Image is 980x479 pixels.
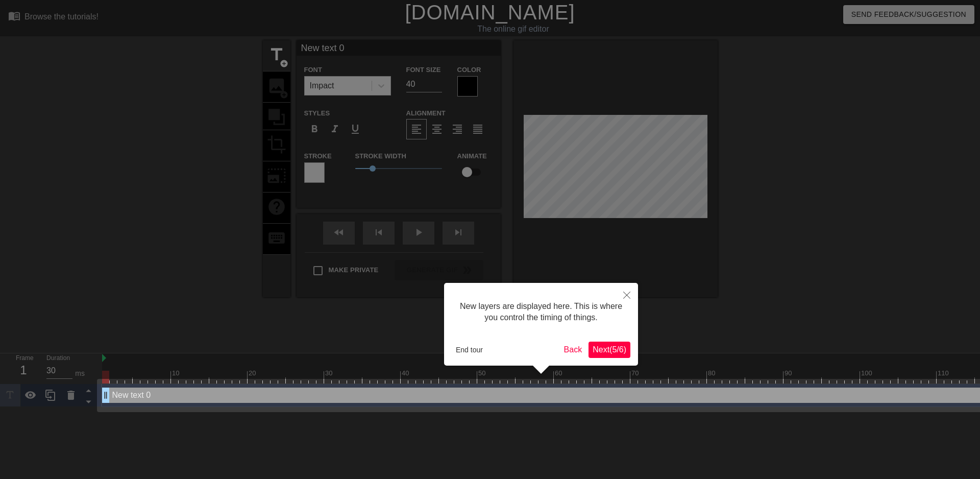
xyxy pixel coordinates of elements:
div: New layers are displayed here. This is where you control the timing of things. [452,291,630,334]
button: End tour [452,342,487,357]
button: Back [560,342,586,358]
span: Next ( 5 / 6 ) [593,345,626,354]
button: Next [589,342,630,358]
button: Close [616,283,638,306]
